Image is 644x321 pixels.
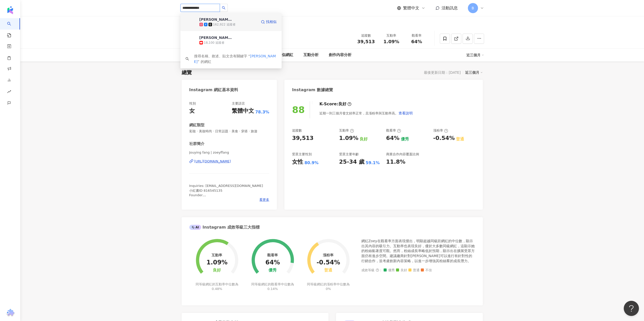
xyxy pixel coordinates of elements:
[278,52,293,58] div: 相似網紅
[408,268,420,272] span: 普通
[194,53,277,64] div: 搜尋名稱、敘述、貼文含有關鍵字 “ ” 的網紅
[403,5,419,11] span: 繁體中文
[212,287,222,291] span: 0.48%
[251,282,295,291] div: 同等級網紅的觀看率中位數為
[7,87,11,98] span: rise
[396,268,407,272] span: 良好
[433,134,455,142] div: -0.54%
[292,134,314,142] div: 39,513
[338,101,346,107] div: 良好
[189,107,195,115] div: 女
[466,51,484,59] div: 近三個月
[424,70,461,75] div: 最後更新日期：[DATE]
[383,39,399,44] span: 1.09%
[194,159,231,164] div: [URL][DOMAIN_NAME]
[339,134,358,142] div: 1.09%
[339,158,364,166] div: 25-34 歲
[399,111,413,115] span: 查看說明
[339,152,359,157] div: 受眾主要年齡
[366,160,380,166] div: 59.1%
[199,17,232,22] div: [PERSON_NAME].[PERSON_NAME]
[472,5,474,11] span: B
[292,158,303,166] div: 女性
[292,105,305,115] div: 88
[189,150,269,155] span: Jouying fang | zoeyffang
[292,87,333,93] div: Instagram 數據總覽
[232,101,245,106] div: 主要語言
[255,109,269,115] span: 78.3%
[259,197,269,202] span: 看更多
[357,39,375,44] span: 39,513
[222,6,225,10] span: search
[433,128,448,133] div: 漲粉率
[386,134,400,142] div: 64%
[382,33,401,38] div: 互動率
[361,239,475,263] div: 網紅Zoey在觀看率方面表現傑出，明顯超越同級距網紅的中位數，顯示出其內容的吸引力。互動率也表現良好，優於大多數同級網紅，這顯示她的粉絲黏著度可觀。然而，粉絲成長率略低於預期，顯示出在擴展受眾方...
[189,225,260,230] div: Instagram 成效等級三大指標
[267,253,278,257] div: 觀看率
[189,141,204,146] div: 社群簡介
[292,128,302,133] div: 追蹤數
[360,136,368,142] div: 良好
[206,259,227,266] div: 1.09%
[185,57,189,61] span: search
[6,6,14,14] img: logo icon
[326,287,331,291] span: 0%
[384,268,395,272] span: 優秀
[195,282,239,291] div: 同等級網紅的互動率中位數為
[411,39,422,44] span: 64%
[189,101,196,106] div: 性別
[319,108,413,118] div: 近期一到三個月發文頻率正常，且漲粉率與互動率高。
[361,268,475,272] div: 成效等級 ：
[213,268,221,273] div: 良好
[407,33,426,38] div: 觀看率
[324,268,332,273] div: 普通
[401,136,409,142] div: 優秀
[357,33,376,38] div: 追蹤數
[386,128,401,133] div: 觀看率
[213,22,236,27] div: 162,922 追蹤者
[317,259,340,266] div: -0.54%
[624,301,639,316] iframe: Help Scout Beacon - Open
[266,19,277,24] span: 找相似
[319,101,351,107] div: K-Score :
[265,259,280,266] div: 64%
[421,268,432,272] span: 不佳
[304,160,319,166] div: 80.9%
[189,87,238,93] div: Instagram 網紅基本資料
[182,69,192,76] div: 總覽
[204,41,225,45] div: 18,100 追蹤者
[189,122,204,128] div: 網紅類型
[398,108,413,118] button: 查看說明
[5,309,15,317] img: chrome extension
[386,152,419,157] div: 商業合作內容覆蓋比例
[329,52,351,58] div: 創作內容分析
[185,17,196,27] img: KOL Avatar
[268,268,277,273] div: 優秀
[212,253,222,257] div: 互動率
[189,225,201,230] div: AI
[465,69,483,76] div: 近三個月
[199,35,232,40] div: [PERSON_NAME]
[261,17,277,27] a: 找相似
[232,107,254,115] div: 繁體中文
[339,128,354,133] div: 互動率
[386,158,405,166] div: 11.8%
[323,253,334,257] div: 漲粉率
[189,184,263,215] span: Inquiries: [EMAIL_ADDRESS][DOMAIN_NAME] 小紅書ID 816545135 Founder @emeskincare_official 全天然新科技保養品牌 ...
[303,52,319,58] div: 互動分析
[292,152,312,157] div: 受眾主要性別
[185,35,196,45] img: KOL Avatar
[189,159,269,164] a: [URL][DOMAIN_NAME]
[7,18,17,38] a: search
[456,136,464,142] div: 普通
[189,129,269,134] span: 彩妝 · 美妝時尚 · 日常話題 · 美食 · 穿搭 · 旅遊
[442,6,458,10] span: 活動訊息
[267,287,278,291] span: 0.14%
[306,282,350,291] div: 同等級網紅的漲粉率中位數為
